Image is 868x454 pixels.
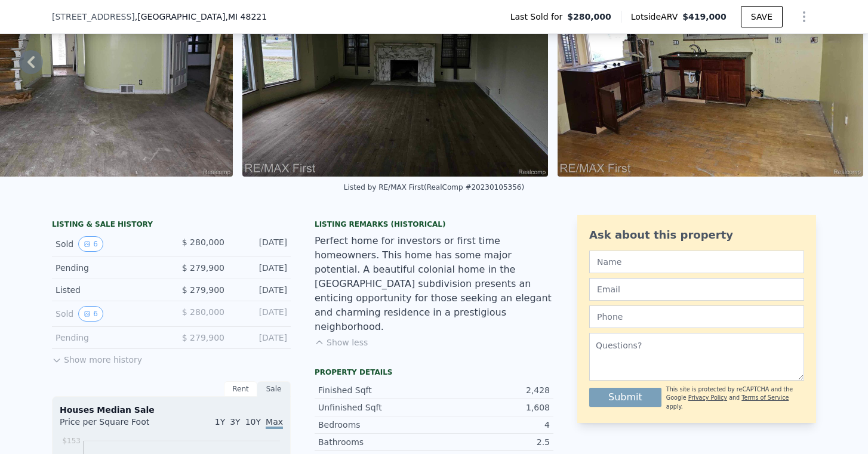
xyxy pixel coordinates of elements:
[631,11,682,23] span: Lotside ARV
[234,284,287,296] div: [DATE]
[234,262,287,274] div: [DATE]
[257,381,291,397] div: Sale
[318,384,434,396] div: Finished Sqft
[56,236,162,252] div: Sold
[315,336,368,348] button: Show less
[135,11,267,23] span: , [GEOGRAPHIC_DATA]
[182,285,224,295] span: $ 279,900
[60,404,283,416] div: Houses Median Sale
[589,388,661,407] button: Submit
[78,236,103,252] button: View historical data
[315,234,553,334] div: Perfect home for investors or first time homeowners. This home has some major potential. A beauti...
[682,12,727,21] span: $419,000
[318,419,434,431] div: Bedrooms
[230,417,240,427] span: 3Y
[234,236,287,252] div: [DATE]
[434,402,550,413] div: 1,608
[318,402,434,413] div: Unfinished Sqft
[589,305,804,328] input: Phone
[741,394,789,401] a: Terms of Service
[56,262,162,274] div: Pending
[52,349,142,366] button: Show more history
[666,385,804,411] div: This site is protected by reCAPTCHA and the Google and apply.
[182,333,224,342] span: $ 279,900
[315,220,553,229] div: Listing Remarks (Historical)
[182,307,224,317] span: $ 280,000
[215,417,225,427] span: 1Y
[60,416,171,435] div: Price per Square Foot
[792,5,816,29] button: Show Options
[224,381,257,397] div: Rent
[182,237,224,247] span: $ 280,000
[434,384,550,396] div: 2,428
[52,11,135,23] span: [STREET_ADDRESS]
[434,436,550,448] div: 2.5
[52,220,291,231] div: LISTING & SALE HISTORY
[225,12,267,21] span: , MI 48221
[56,332,162,344] div: Pending
[318,436,434,448] div: Bathrooms
[688,394,727,401] a: Privacy Policy
[434,419,550,431] div: 4
[567,11,611,23] span: $280,000
[510,11,568,23] span: Last Sold for
[78,306,103,322] button: View historical data
[182,263,224,273] span: $ 279,900
[315,367,553,377] div: Property details
[741,6,783,27] button: SAVE
[56,284,162,296] div: Listed
[344,183,524,192] div: Listed by RE/MAX First (RealComp #20230105356)
[589,278,804,301] input: Email
[245,417,261,427] span: 10Y
[589,227,804,243] div: Ask about this property
[62,437,81,445] tspan: $153
[589,251,804,273] input: Name
[56,306,162,322] div: Sold
[234,306,287,322] div: [DATE]
[234,332,287,344] div: [DATE]
[266,417,283,429] span: Max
